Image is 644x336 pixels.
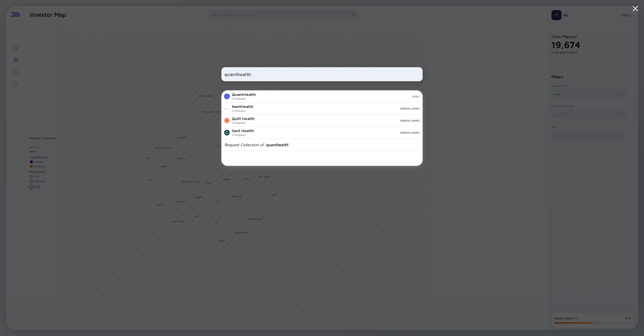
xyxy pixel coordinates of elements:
div: NantHealth [232,104,253,109]
div: Request Collection of ' ' [224,142,289,147]
div: [DOMAIN_NAME] [258,131,420,134]
div: QuantHealth [232,92,256,97]
input: Search Company or Investor... [224,70,420,79]
div: Company [232,97,256,100]
div: [DOMAIN_NAME] [259,119,420,122]
div: Company [232,133,254,137]
div: Company [232,121,255,125]
div: [URL] [260,95,420,98]
span: quanthealth [266,142,288,147]
div: Company [232,109,253,113]
div: Quilt Health [232,116,255,121]
div: Ilant Health [232,128,254,133]
div: [DOMAIN_NAME] [257,107,420,110]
